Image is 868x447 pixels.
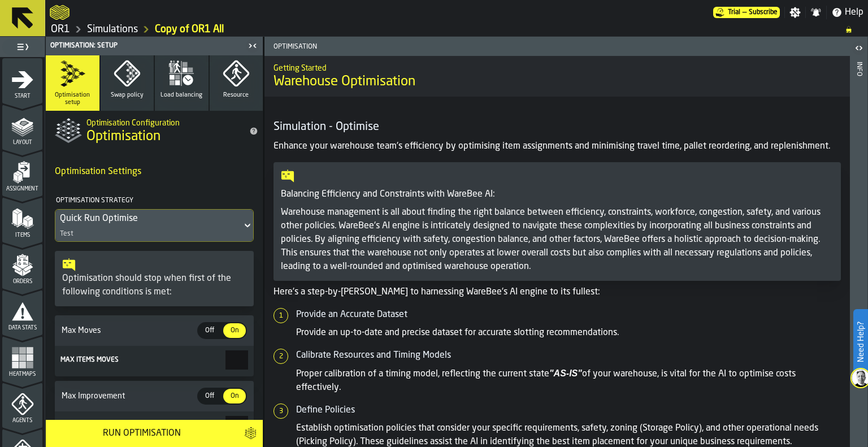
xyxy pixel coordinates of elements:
[197,322,222,339] label: button-switch-multi-Off
[237,420,263,447] button: button-
[264,56,850,97] div: title-Warehouse Optimisation
[62,272,246,299] div: Optimisation should stop when first of the following conditions is met:
[50,92,95,106] span: Optimisation setup
[269,43,559,51] span: Optimisation
[197,388,222,405] label: button-switch-multi-Off
[274,285,841,299] p: Here's a step-by-[PERSON_NAME] to harnessing WareBee's AI engine to its fullest:
[2,58,42,103] li: menu Start
[296,403,841,417] h5: Define Policies
[59,326,197,335] span: Max Moves
[2,186,42,192] span: Assignment
[855,59,863,444] div: Info
[2,336,42,381] li: menu Heatmaps
[222,322,247,339] label: button-switch-multi-On
[223,92,249,99] span: Resource
[201,391,219,401] span: Off
[50,23,863,36] nav: Breadcrumb
[225,326,244,336] span: On
[198,323,221,338] div: thumb
[60,357,119,363] span: Max Items Moves
[225,350,248,370] input: react-aria6769810125-:rd7: react-aria6769810125-:rd7:
[50,2,70,23] a: logo-header
[59,416,249,435] label: react-aria6769810125-:rd9:
[274,73,415,91] span: Warehouse Optimisation
[46,420,237,447] button: button-Run Optimisation
[281,188,834,201] p: Balancing Efficiency and Constraints with WareBee AI:
[296,308,841,322] h5: Provide an Accurate Dataset
[274,62,841,73] h2: Sub Title
[845,6,863,19] span: Help
[274,140,841,153] p: Enhance your warehouse team's efficiency by optimising item assignments and minimising travel tim...
[728,8,740,16] span: Trial
[827,6,868,19] label: button-toggle-Help
[51,23,70,36] a: link-to-/wh/i/02d92962-0f11-4133-9763-7cb092bceeef
[111,92,144,99] span: Swap policy
[743,8,747,16] span: —
[281,206,834,274] p: Warehouse management is all about finding the right balance between efficiency, constraints, work...
[59,392,197,401] span: Max Improvement
[223,323,246,338] div: thumb
[2,418,42,424] span: Agents
[59,350,249,370] label: react-aria6769810125-:rd7:
[2,93,42,99] span: Start
[160,92,202,99] span: Load balancing
[201,326,219,336] span: Off
[223,389,246,403] div: thumb
[2,197,42,242] li: menu Items
[296,367,841,394] p: Proper calibration of a timing model, reflecting the current state of your warehouse, is vital fo...
[806,7,826,18] label: button-toggle-Notifications
[713,7,780,18] div: Menu Subscription
[2,371,42,377] span: Heatmaps
[60,230,73,238] div: Test
[46,111,263,151] div: title-Optimisation
[2,290,42,335] li: menu Data Stats
[850,37,867,447] header: Info
[55,209,254,242] div: DropdownMenuValue-1Test
[296,349,841,362] h5: Calibrate Resources and Timing Models
[222,388,247,405] label: button-switch-multi-On
[86,116,240,128] h2: Sub Title
[55,160,254,183] h4: Optimisation Settings
[2,140,42,146] span: Layout
[198,389,221,403] div: thumb
[60,212,237,225] div: DropdownMenuValue-1
[2,383,42,428] li: menu Agents
[274,119,841,135] h4: Simulation - Optimise
[2,151,42,196] li: menu Assignment
[549,368,582,378] em: "AS-IS"
[87,23,138,36] a: link-to-/wh/i/02d92962-0f11-4133-9763-7cb092bceeef
[851,39,867,59] label: button-toggle-Open
[296,326,841,340] p: Provide an up-to-date and precise dataset for accurate slotting recommendations.
[155,23,224,36] a: link-to-/wh/i/02d92962-0f11-4133-9763-7cb092bceeef/simulations/c39a0a37-e8e8-4098-bcc1-b25da55ee520
[55,192,251,209] h4: Optimisation Strategy
[2,325,42,331] span: Data Stats
[2,105,42,150] li: menu Layout
[225,416,248,435] input: react-aria6769810125-:rd9: react-aria6769810125-:rd9:
[2,39,42,55] label: button-toggle-Toggle Full Menu
[86,128,160,146] span: Optimisation
[245,39,261,53] label: button-toggle-Close me
[2,279,42,285] span: Orders
[2,232,42,238] span: Items
[50,42,118,50] span: Optimisation: Setup
[785,7,805,18] label: button-toggle-Settings
[854,310,867,374] label: Need Help?
[53,427,231,440] div: Run Optimisation
[225,391,244,401] span: On
[713,7,780,18] a: link-to-/wh/i/02d92962-0f11-4133-9763-7cb092bceeef/pricing/
[2,244,42,289] li: menu Orders
[749,8,778,16] span: Subscribe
